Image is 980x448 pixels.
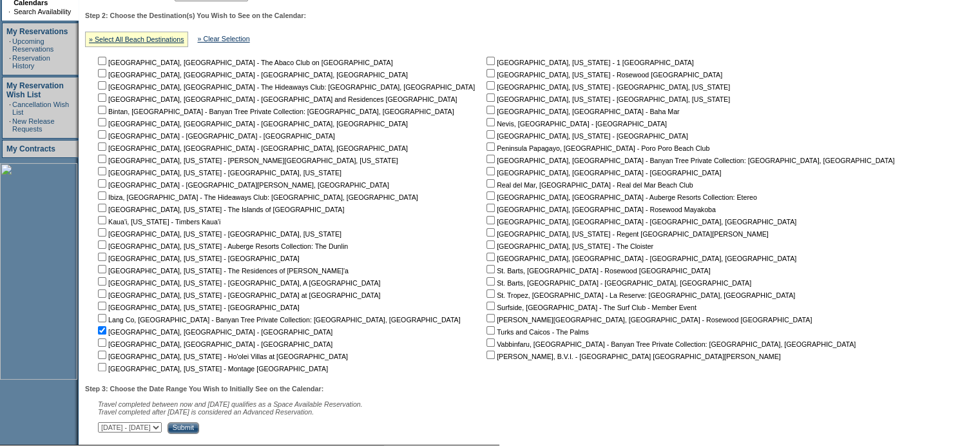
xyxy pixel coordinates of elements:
[95,95,457,103] nobr: [GEOGRAPHIC_DATA], [GEOGRAPHIC_DATA] - [GEOGRAPHIC_DATA] and Residences [GEOGRAPHIC_DATA]
[95,340,332,348] nobr: [GEOGRAPHIC_DATA], [GEOGRAPHIC_DATA] - [GEOGRAPHIC_DATA]
[95,365,328,373] nobr: [GEOGRAPHIC_DATA], [US_STATE] - Montage [GEOGRAPHIC_DATA]
[9,37,11,53] td: ·
[484,328,589,336] nobr: Turks and Caicos - The Palms
[484,340,856,348] nobr: Vabbinfaru, [GEOGRAPHIC_DATA] - Banyan Tree Private Collection: [GEOGRAPHIC_DATA], [GEOGRAPHIC_DATA]
[95,328,332,336] nobr: [GEOGRAPHIC_DATA], [GEOGRAPHIC_DATA] - [GEOGRAPHIC_DATA]
[484,255,796,262] nobr: [GEOGRAPHIC_DATA], [GEOGRAPHIC_DATA] - [GEOGRAPHIC_DATA], [GEOGRAPHIC_DATA]
[484,193,757,201] nobr: [GEOGRAPHIC_DATA], [GEOGRAPHIC_DATA] - Auberge Resorts Collection: Etereo
[6,27,68,36] a: My Reservations
[95,218,220,226] nobr: Kaua'i, [US_STATE] - Timbers Kaua'i
[95,291,380,299] nobr: [GEOGRAPHIC_DATA], [US_STATE] - [GEOGRAPHIC_DATA] at [GEOGRAPHIC_DATA]
[12,117,54,133] a: New Release Requests
[95,71,408,79] nobr: [GEOGRAPHIC_DATA], [GEOGRAPHIC_DATA] - [GEOGRAPHIC_DATA], [GEOGRAPHIC_DATA]
[12,101,69,116] a: Cancellation Wish List
[9,54,11,70] td: ·
[8,8,12,15] td: ·
[95,353,348,360] nobr: [GEOGRAPHIC_DATA], [US_STATE] - Ho'olei Villas at [GEOGRAPHIC_DATA]
[95,132,335,140] nobr: [GEOGRAPHIC_DATA] - [GEOGRAPHIC_DATA] - [GEOGRAPHIC_DATA]
[484,291,795,299] nobr: St. Tropez, [GEOGRAPHIC_DATA] - La Reserve: [GEOGRAPHIC_DATA], [GEOGRAPHIC_DATA]
[95,242,348,250] nobr: [GEOGRAPHIC_DATA], [US_STATE] - Auberge Resorts Collection: The Dunlin
[95,169,341,177] nobr: [GEOGRAPHIC_DATA], [US_STATE] - [GEOGRAPHIC_DATA], [US_STATE]
[12,54,50,70] a: Reservation History
[95,59,393,66] nobr: [GEOGRAPHIC_DATA], [GEOGRAPHIC_DATA] - The Abaco Club on [GEOGRAPHIC_DATA]
[484,206,716,213] nobr: [GEOGRAPHIC_DATA], [GEOGRAPHIC_DATA] - Rosewood Mayakoba
[95,108,454,115] nobr: Bintan, [GEOGRAPHIC_DATA] - Banyan Tree Private Collection: [GEOGRAPHIC_DATA], [GEOGRAPHIC_DATA]
[484,95,730,103] nobr: [GEOGRAPHIC_DATA], [US_STATE] - [GEOGRAPHIC_DATA], [US_STATE]
[95,255,300,262] nobr: [GEOGRAPHIC_DATA], [US_STATE] - [GEOGRAPHIC_DATA]
[98,400,363,408] span: Travel completed between now and [DATE] qualifies as a Space Available Reservation.
[6,81,64,99] a: My Reservation Wish List
[14,8,71,15] a: Search Availability
[484,304,697,311] nobr: Surfside, [GEOGRAPHIC_DATA] - The Surf Club - Member Event
[95,267,349,275] nobr: [GEOGRAPHIC_DATA], [US_STATE] - The Residences of [PERSON_NAME]'a
[9,117,11,133] td: ·
[484,242,653,250] nobr: [GEOGRAPHIC_DATA], [US_STATE] - The Cloister
[95,316,461,324] nobr: Lang Co, [GEOGRAPHIC_DATA] - Banyan Tree Private Collection: [GEOGRAPHIC_DATA], [GEOGRAPHIC_DATA]
[484,144,709,152] nobr: Peninsula Papagayo, [GEOGRAPHIC_DATA] - Poro Poro Beach Club
[95,206,344,213] nobr: [GEOGRAPHIC_DATA], [US_STATE] - The Islands of [GEOGRAPHIC_DATA]
[95,193,418,201] nobr: Ibiza, [GEOGRAPHIC_DATA] - The Hideaways Club: [GEOGRAPHIC_DATA], [GEOGRAPHIC_DATA]
[98,408,314,416] nobr: Travel completed after [DATE] is considered an Advanced Reservation.
[85,385,323,393] b: Step 3: Choose the Date Range You Wish to Initially See on the Calendar:
[484,157,894,164] nobr: [GEOGRAPHIC_DATA], [GEOGRAPHIC_DATA] - Banyan Tree Private Collection: [GEOGRAPHIC_DATA], [GEOGRA...
[484,59,694,66] nobr: [GEOGRAPHIC_DATA], [US_STATE] - 1 [GEOGRAPHIC_DATA]
[12,37,53,53] a: Upcoming Reservations
[484,83,730,91] nobr: [GEOGRAPHIC_DATA], [US_STATE] - [GEOGRAPHIC_DATA], [US_STATE]
[95,120,408,128] nobr: [GEOGRAPHIC_DATA], [GEOGRAPHIC_DATA] - [GEOGRAPHIC_DATA], [GEOGRAPHIC_DATA]
[168,422,199,434] input: Submit
[484,120,667,128] nobr: Nevis, [GEOGRAPHIC_DATA] - [GEOGRAPHIC_DATA]
[484,267,710,275] nobr: St. Barts, [GEOGRAPHIC_DATA] - Rosewood [GEOGRAPHIC_DATA]
[95,157,398,164] nobr: [GEOGRAPHIC_DATA], [US_STATE] - [PERSON_NAME][GEOGRAPHIC_DATA], [US_STATE]
[95,144,408,152] nobr: [GEOGRAPHIC_DATA], [GEOGRAPHIC_DATA] - [GEOGRAPHIC_DATA], [GEOGRAPHIC_DATA]
[95,181,389,189] nobr: [GEOGRAPHIC_DATA] - [GEOGRAPHIC_DATA][PERSON_NAME], [GEOGRAPHIC_DATA]
[484,279,751,287] nobr: St. Barts, [GEOGRAPHIC_DATA] - [GEOGRAPHIC_DATA], [GEOGRAPHIC_DATA]
[6,144,55,153] a: My Contracts
[9,101,11,116] td: ·
[85,12,306,19] b: Step 2: Choose the Destination(s) You Wish to See on the Calendar:
[95,279,380,287] nobr: [GEOGRAPHIC_DATA], [US_STATE] - [GEOGRAPHIC_DATA], A [GEOGRAPHIC_DATA]
[484,353,781,360] nobr: [PERSON_NAME], B.V.I. - [GEOGRAPHIC_DATA] [GEOGRAPHIC_DATA][PERSON_NAME]
[198,35,250,43] a: » Clear Selection
[95,83,475,91] nobr: [GEOGRAPHIC_DATA], [GEOGRAPHIC_DATA] - The Hideaways Club: [GEOGRAPHIC_DATA], [GEOGRAPHIC_DATA]
[484,108,679,115] nobr: [GEOGRAPHIC_DATA], [GEOGRAPHIC_DATA] - Baha Mar
[484,132,688,140] nobr: [GEOGRAPHIC_DATA], [US_STATE] - [GEOGRAPHIC_DATA]
[95,230,341,238] nobr: [GEOGRAPHIC_DATA], [US_STATE] - [GEOGRAPHIC_DATA], [US_STATE]
[484,71,722,79] nobr: [GEOGRAPHIC_DATA], [US_STATE] - Rosewood [GEOGRAPHIC_DATA]
[484,169,721,177] nobr: [GEOGRAPHIC_DATA], [GEOGRAPHIC_DATA] - [GEOGRAPHIC_DATA]
[484,230,769,238] nobr: [GEOGRAPHIC_DATA], [US_STATE] - Regent [GEOGRAPHIC_DATA][PERSON_NAME]
[484,181,693,189] nobr: Real del Mar, [GEOGRAPHIC_DATA] - Real del Mar Beach Club
[95,304,300,311] nobr: [GEOGRAPHIC_DATA], [US_STATE] - [GEOGRAPHIC_DATA]
[89,35,184,43] a: » Select All Beach Destinations
[484,218,796,226] nobr: [GEOGRAPHIC_DATA], [GEOGRAPHIC_DATA] - [GEOGRAPHIC_DATA], [GEOGRAPHIC_DATA]
[484,316,812,324] nobr: [PERSON_NAME][GEOGRAPHIC_DATA], [GEOGRAPHIC_DATA] - Rosewood [GEOGRAPHIC_DATA]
